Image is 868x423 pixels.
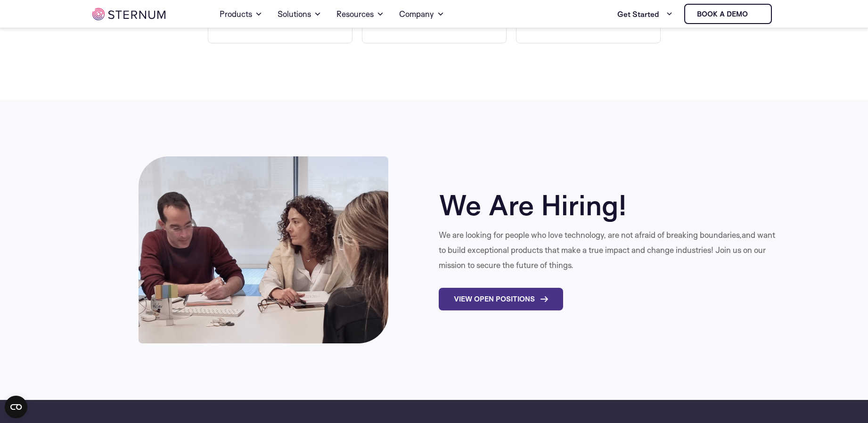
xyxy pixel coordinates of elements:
a: Book a demo [684,4,772,24]
a: Get Started [617,5,673,24]
a: View Open Positions [439,288,563,310]
img: sternum iot [752,10,759,18]
a: Products [220,1,262,27]
a: Resources [336,1,384,27]
p: We are looking for people who love technology, are not afraid of breaking boundaries,and want to ... [439,228,776,273]
a: Company [399,1,444,27]
a: Solutions [278,1,321,27]
img: sternum iot [92,8,165,20]
h2: We Are Hiring! [439,190,776,220]
button: Open CMP widget [5,396,27,418]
